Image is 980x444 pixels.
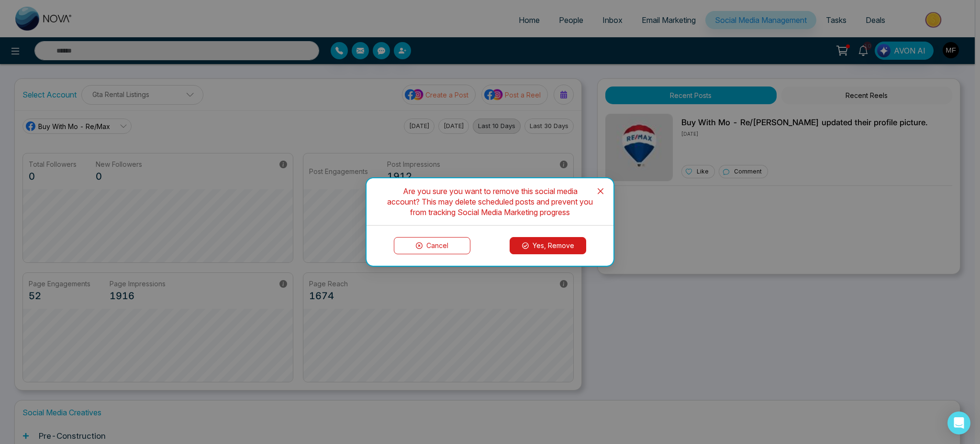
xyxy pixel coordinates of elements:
div: Are you sure you want to remove this social media account? This may delete scheduled posts and pr... [378,186,602,217]
div: Open Intercom Messenger [947,412,970,434]
button: Cancel [394,237,470,254]
button: Close [588,178,613,204]
button: Yes, Remove [510,237,586,254]
span: close [597,187,604,195]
